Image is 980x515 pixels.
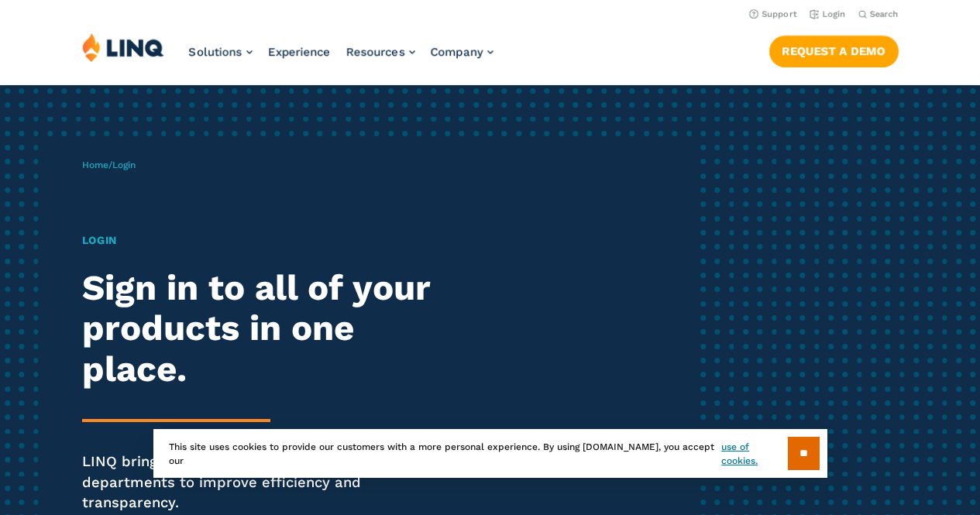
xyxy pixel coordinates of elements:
span: Resources [346,45,405,59]
a: Company [431,45,493,59]
span: Search [870,9,899,19]
a: Support [749,9,797,19]
nav: Primary Navigation [189,33,493,84]
span: Solutions [189,45,242,59]
span: Login [112,160,136,170]
button: Open Search Bar [858,9,899,20]
img: LINQ | K‑12 Software [82,33,164,62]
a: Home [82,160,108,170]
span: / [82,160,136,170]
a: Resources [346,45,415,59]
p: LINQ brings together students, parents and all your departments to improve efficiency and transpa... [82,451,459,513]
a: Request a Demo [769,36,899,67]
nav: Button Navigation [769,33,899,67]
a: Solutions [189,45,253,59]
a: Login [810,9,846,19]
h2: Sign in to all of your products in one place. [82,268,459,390]
h1: Login [82,232,459,249]
a: Experience [268,45,331,59]
div: This site uses cookies to provide our customers with a more personal experience. By using [DOMAIN... [153,429,827,478]
span: Company [431,45,483,59]
a: use of cookies. [721,440,787,468]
